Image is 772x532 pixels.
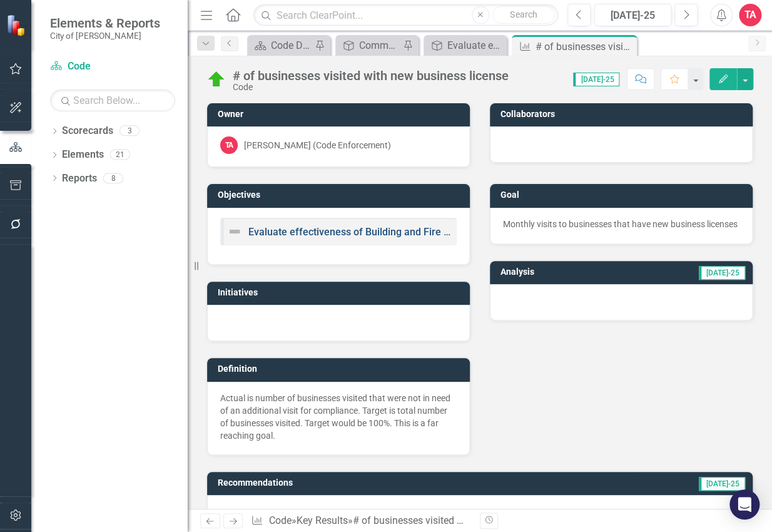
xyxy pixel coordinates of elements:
p: Actual is number of businesses visited that were not in need of an additional visit for complianc... [220,392,457,442]
a: Community Improvement Program Inspections. [338,38,400,53]
a: Evaluate effectiveness of Building and Fire Marshal Visits on new business licenses. [248,226,627,238]
div: 8 [103,173,123,183]
div: » » [251,514,470,528]
div: # of businesses visited with new business license [233,69,509,83]
span: Elements & Reports [50,16,160,31]
h3: Definition [218,364,464,374]
div: TA [220,136,238,154]
div: Code Dashboard [271,38,312,53]
a: Code [269,514,292,526]
div: 3 [119,126,140,136]
a: Reports [62,171,97,186]
h3: Recommendations [218,478,541,488]
div: [PERSON_NAME] (Code Enforcement) [244,139,391,151]
h3: Goal [500,190,746,200]
span: [DATE]-25 [699,266,745,280]
a: Evaluate effectiveness of Building and Fire Marshal Visits on new business licenses. [427,38,504,53]
div: Evaluate effectiveness of Building and Fire Marshal Visits on new business licenses. [447,38,504,53]
button: TA [739,4,761,26]
div: Community Improvement Program Inspections. [359,38,400,53]
h3: Owner [218,110,464,119]
button: Search [492,6,555,24]
small: City of [PERSON_NAME] [50,31,160,41]
h3: Analysis [500,267,602,277]
a: Code [50,59,175,74]
div: # of businesses visited with new business license [536,39,634,54]
a: Key Results [297,514,348,526]
div: [DATE]-25 [599,8,667,23]
h3: Collaborators [500,110,746,119]
span: Search [510,9,537,19]
a: Scorecards [62,124,113,138]
input: Search ClearPoint... [253,4,558,26]
button: [DATE]-25 [594,4,671,26]
div: Open Intercom Messenger [729,489,759,519]
a: Elements [62,148,104,162]
img: ClearPoint Strategy [6,14,28,36]
input: Search Below... [50,90,175,111]
h3: Initiatives [218,288,464,297]
p: Monthly visits to businesses that have new business licenses [503,218,739,230]
a: Code Dashboard [250,38,312,53]
span: [DATE]-25 [573,73,619,86]
h3: Objectives [218,190,464,200]
img: Not Defined [227,224,242,239]
img: On Target [206,69,226,90]
div: # of businesses visited with new business license [353,514,571,526]
span: [DATE]-25 [699,477,745,491]
div: 21 [110,150,130,160]
div: Code [233,83,509,92]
